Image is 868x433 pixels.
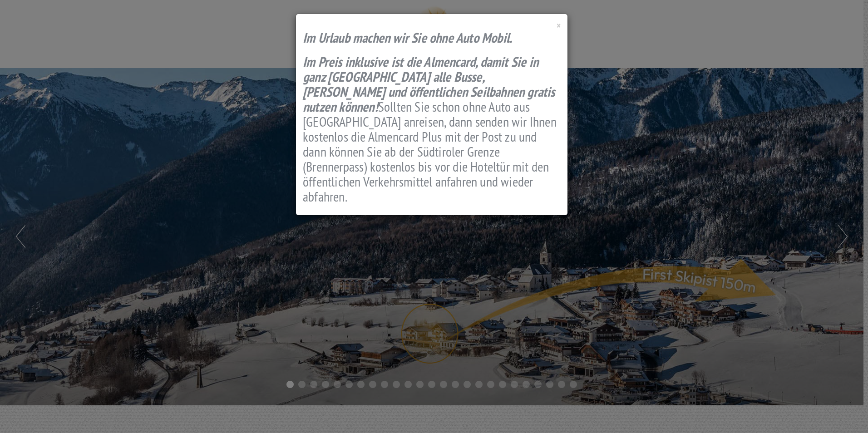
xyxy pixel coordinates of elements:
[557,20,561,32] span: ×
[303,29,512,46] strong: Im Urlaub machen wir Sie ohne Auto Mobil.
[557,21,561,30] button: Close
[303,54,561,204] h2: Sollten Sie schon ohne Auto aus [GEOGRAPHIC_DATA] anreisen, dann senden wir Ihnen kostenlos die A...
[303,53,306,70] strong: I
[303,53,555,115] strong: m Preis inklusive ist die Almencard, damit Sie in ganz [GEOGRAPHIC_DATA] alle Busse, [PERSON_NAME...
